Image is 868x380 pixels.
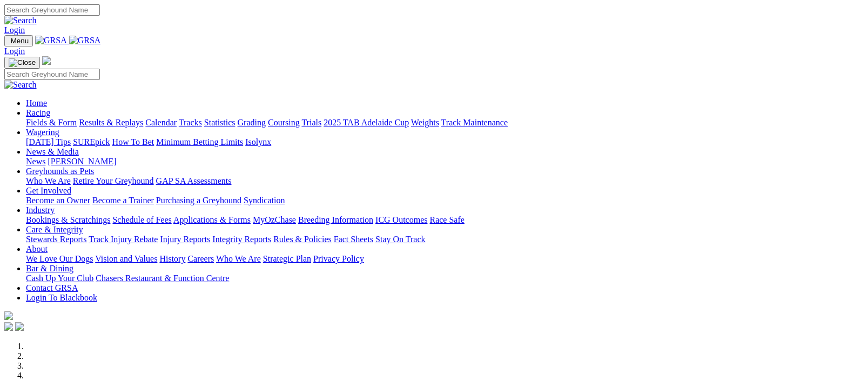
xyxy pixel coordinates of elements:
[26,108,50,117] a: Racing
[26,254,93,263] a: We Love Our Dogs
[26,244,48,254] a: About
[26,137,71,146] a: [DATE] Tips
[4,25,25,35] a: Login
[324,118,409,127] a: 2025 TAB Adelaide Cup
[4,57,40,69] button: Toggle navigation
[26,264,73,273] a: Bar & Dining
[204,118,235,127] a: Statistics
[26,176,71,185] a: Who We Are
[238,118,266,127] a: Grading
[375,215,427,224] a: ICG Outcomes
[334,235,373,244] a: Fact Sheets
[73,176,154,185] a: Retire Your Greyhound
[298,215,373,224] a: Breeding Information
[212,235,271,244] a: Integrity Reports
[268,118,300,127] a: Coursing
[187,254,214,263] a: Careers
[160,235,210,244] a: Injury Reports
[11,37,29,45] span: Menu
[26,147,79,156] a: News & Media
[26,98,47,108] a: Home
[4,4,100,16] input: Search
[26,215,110,224] a: Bookings & Scratchings
[4,322,13,331] img: facebook.svg
[26,176,864,186] div: Greyhounds as Pets
[112,137,154,146] a: How To Bet
[253,215,296,224] a: MyOzChase
[145,118,177,127] a: Calendar
[96,274,229,283] a: Chasers Restaurant & Function Centre
[4,46,25,56] a: Login
[26,118,864,128] div: Racing
[263,254,311,263] a: Strategic Plan
[79,118,143,127] a: Results & Replays
[26,215,864,225] div: Industry
[273,235,332,244] a: Rules & Policies
[26,166,94,176] a: Greyhounds as Pets
[173,215,251,224] a: Applications & Forms
[26,186,71,195] a: Get Involved
[156,196,241,205] a: Purchasing a Greyhound
[95,254,157,263] a: Vision and Values
[42,56,51,65] img: logo-grsa-white.png
[89,235,158,244] a: Track Injury Rebate
[313,254,364,263] a: Privacy Policy
[156,176,232,185] a: GAP SA Assessments
[429,215,464,224] a: Race Safe
[69,36,101,45] img: GRSA
[26,196,90,205] a: Become an Owner
[411,118,439,127] a: Weights
[441,118,508,127] a: Track Maintenance
[26,254,864,264] div: About
[4,16,37,25] img: Search
[216,254,261,263] a: Who We Are
[48,157,116,166] a: [PERSON_NAME]
[26,118,77,127] a: Fields & Form
[245,137,271,146] a: Isolynx
[375,235,425,244] a: Stay On Track
[15,322,24,331] img: twitter.svg
[4,311,13,320] img: logo-grsa-white.png
[26,225,83,234] a: Care & Integrity
[26,137,864,147] div: Wagering
[35,36,67,45] img: GRSA
[73,137,110,146] a: SUREpick
[26,157,864,166] div: News & Media
[9,58,36,67] img: Close
[244,196,285,205] a: Syndication
[92,196,154,205] a: Become a Trainer
[26,293,97,302] a: Login To Blackbook
[26,205,55,215] a: Industry
[26,157,45,166] a: News
[4,69,100,80] input: Search
[26,274,864,283] div: Bar & Dining
[112,215,171,224] a: Schedule of Fees
[26,235,86,244] a: Stewards Reports
[26,128,59,137] a: Wagering
[26,274,93,283] a: Cash Up Your Club
[4,35,33,46] button: Toggle navigation
[4,80,37,90] img: Search
[26,283,78,292] a: Contact GRSA
[156,137,243,146] a: Minimum Betting Limits
[179,118,202,127] a: Tracks
[301,118,321,127] a: Trials
[159,254,185,263] a: History
[26,235,864,244] div: Care & Integrity
[26,196,864,205] div: Get Involved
